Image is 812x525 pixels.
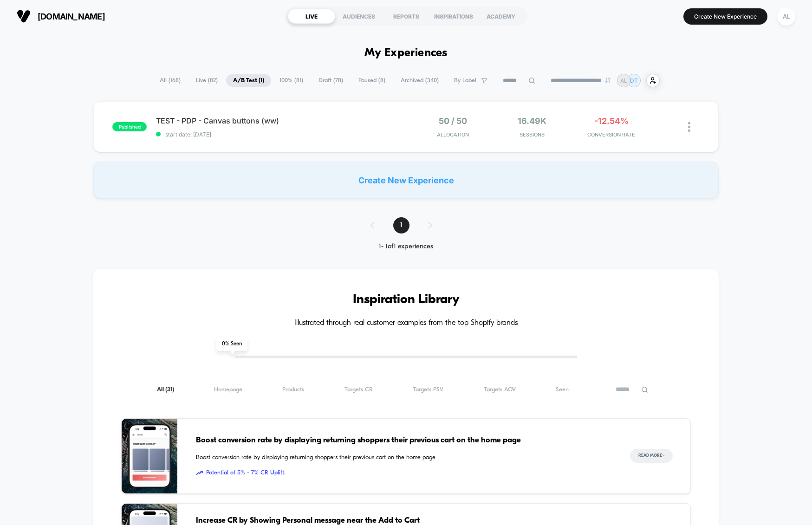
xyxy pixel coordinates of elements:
[777,7,795,26] div: AL
[361,243,451,251] div: 1 - 1 of 1 experiences
[430,9,477,24] div: INSPIRATIONS
[14,9,108,24] button: [DOMAIN_NAME]
[226,74,271,87] span: A/B Test ( 1 )
[437,131,469,138] span: Allocation
[288,9,335,24] div: LIVE
[620,77,627,84] p: AL
[683,8,767,25] button: Create New Experience
[454,77,476,84] span: By Label
[156,131,406,138] span: start date: [DATE]
[196,468,611,478] span: Potential of 5% - 7% CR Uplift.
[439,116,467,126] span: 50 / 50
[574,131,649,138] span: CONVERSION RATE
[556,386,569,393] span: Seen
[153,74,188,87] span: All ( 168 )
[165,387,174,393] span: ( 31 )
[17,9,31,23] img: Visually logo
[196,434,611,447] span: Boost conversion rate by displaying returning shoppers their previous cart on the home page
[216,337,247,351] span: 0 % Seen
[112,122,147,131] span: published
[312,74,350,87] span: Draft ( 78 )
[189,74,225,87] span: Live ( 82 )
[121,319,691,328] h4: Illustrated through real customer examples from the top Shopify brands
[156,116,406,125] span: TEST - PDP - Canvas buttons (ww)
[413,386,443,393] span: Targets PSV
[383,9,430,24] div: REPORTS
[594,116,629,126] span: -12.54%
[605,78,611,83] img: end
[157,386,174,393] span: All
[121,292,691,307] h3: Inspiration Library
[122,419,177,493] img: Boost conversion rate by displaying returning shoppers their previous cart on the home page
[518,116,546,126] span: 16.49k
[93,162,719,199] div: Create New Experience
[630,77,638,84] p: DT
[688,122,690,132] img: close
[335,9,383,24] div: AUDIENCES
[38,12,105,21] span: [DOMAIN_NAME]
[630,449,673,463] button: Read More>
[393,217,409,233] span: 1
[774,7,798,26] button: AL
[484,386,516,393] span: Targets AOV
[364,46,448,60] h1: My Experiences
[495,131,570,138] span: Sessions
[273,74,310,87] span: 100% ( 81 )
[351,74,392,87] span: Paused ( 8 )
[196,453,611,462] span: Boost conversion rate by displaying returning shoppers their previous cart on the home page
[344,386,373,393] span: Targets CR
[477,9,525,24] div: ACADEMY
[282,386,304,393] span: Products
[214,386,242,393] span: Homepage
[394,74,446,87] span: Archived ( 340 )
